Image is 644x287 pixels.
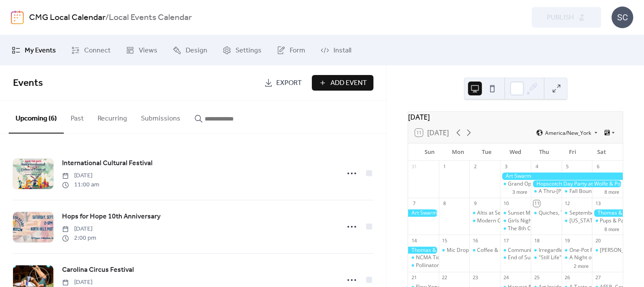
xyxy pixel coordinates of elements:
div: Art Swarm [408,209,439,217]
div: Quiches, Tarts, Pies ... Oh My! [539,209,609,217]
span: [DATE] [62,171,99,180]
button: Add Event [312,75,373,91]
span: Form [290,46,305,56]
div: "Still Life" Wine Tasting [531,254,562,261]
div: September Apples Aplenty [562,209,592,217]
span: [DATE] [62,278,96,287]
div: Pollinators & Projections [416,262,475,269]
div: A Thru-Hiker’s Journey on the Pacific Crest Trail [531,188,562,195]
a: CMG Local Calendar [29,10,105,26]
div: 25 [533,274,540,281]
span: Design [186,46,207,56]
div: Mic Drop Club [439,247,470,254]
div: 23 [472,274,478,281]
div: Wed [501,143,530,161]
div: 13 [595,200,601,207]
span: Connect [84,46,111,56]
a: Design [166,39,214,62]
div: Thomas & Friends in the Garden at New Hope Valley Railway [592,209,623,217]
div: Pups & Pastries [592,217,623,225]
div: Fall Bounty Macarons [569,188,621,195]
span: Export [276,78,302,88]
div: Art Swarm [500,173,623,180]
div: [DATE] [408,112,623,122]
div: Altis at Serenity Sangria Social [477,209,550,217]
button: Submissions [134,101,187,133]
div: 2 [472,163,478,170]
a: My Events [5,39,62,62]
div: A Night of Romantasy Gala [562,254,592,261]
div: 31 [411,163,417,170]
div: Altis at Serenity Sangria Social [469,209,500,217]
div: The 8th Continent with Dr. Meg Lowman [500,225,531,232]
div: NCMA Tidewater Tea [408,254,439,261]
button: Past [64,101,91,133]
div: Thu [530,143,559,161]
button: 3 more [509,188,531,195]
span: My Events [25,46,56,56]
div: Modern Calligraphy for Beginners at W.E.L.D. Wine & Beer [469,217,500,225]
div: 18 [533,237,540,244]
div: 10 [503,200,509,207]
div: Irregardless' 2005 Dinner [539,247,601,254]
div: Coffee & Culture [477,247,517,254]
div: Sun [415,143,444,161]
div: 14 [411,237,417,244]
div: Modern Calligraphy for Beginners at W.E.L.D. Wine & Beer [477,217,618,225]
div: 12 [564,200,571,207]
div: Pollinators & Projections [408,262,439,269]
div: One-Pot Pasta [569,247,603,254]
div: 3 [503,163,509,170]
span: Events [13,74,43,93]
div: Sunset Music Series [508,209,556,217]
div: 8 [441,200,448,207]
div: 9 [472,200,478,207]
a: Connect [65,39,117,62]
button: 8 more [601,225,623,232]
div: Irregardless' 2005 Dinner [531,247,562,254]
a: Form [270,39,312,62]
button: 2 more [570,262,592,269]
span: Install [333,46,351,56]
div: Quiches, Tarts, Pies ... Oh My! [531,209,562,217]
div: Tue [472,143,501,161]
div: Coffee & Culture [469,247,500,254]
button: 8 more [601,188,623,195]
a: Install [314,39,358,62]
div: 20 [595,237,601,244]
b: / [105,10,109,26]
div: Fri [559,143,587,161]
div: The 8th Continent with [PERSON_NAME] [508,225,604,232]
div: 7 [411,200,417,207]
div: "Still Life" Wine Tasting [539,254,594,261]
div: One-Pot Pasta [562,247,592,254]
div: Pups & Pastries [600,217,637,225]
a: Hops for Hope 10th Anniversary [62,211,160,222]
div: Community Yoga Flow With Corepower Yoga [500,247,531,254]
span: International Cultural Festival [62,158,153,169]
div: Sunset Music Series [500,209,531,217]
div: North Carolina FC vs. El Paso Locomotive: BBQ, Beer, Bourbon Night [562,217,592,225]
span: 11:00 am [62,180,99,189]
div: Mic Drop Club [447,247,481,254]
div: 19 [564,237,571,244]
div: A Night of Romantasy Gala [569,254,634,261]
div: 24 [503,274,509,281]
img: logo [11,10,24,24]
div: Mon [444,143,472,161]
div: End of Summer Cast Iron Cooking [500,254,531,261]
div: 16 [472,237,478,244]
div: End of Summer Cast Iron Cooking [508,254,589,261]
div: September Apples Aplenty [569,209,633,217]
button: Upcoming (6) [9,101,64,134]
div: 11 [533,200,540,207]
div: Girls Night Out [500,217,531,225]
div: 17 [503,237,509,244]
div: SC [611,7,633,28]
span: [DATE] [62,225,96,234]
span: America/New_York [545,130,591,135]
a: Carolina Circus Festival [62,264,134,276]
div: 15 [441,237,448,244]
a: Export [258,75,308,91]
